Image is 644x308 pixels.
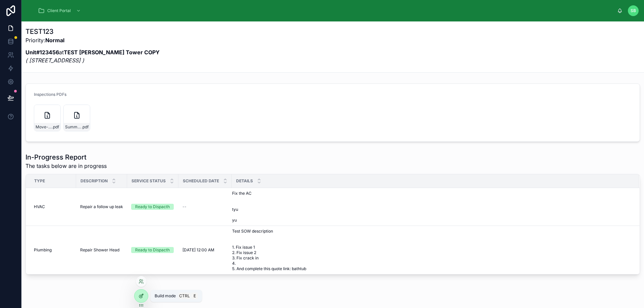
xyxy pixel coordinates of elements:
span: Client Portal [47,8,71,13]
strong: Unit#123456 [25,49,59,56]
strong: TEST [PERSON_NAME] Tower COPY [64,49,160,56]
span: The tasks below are in progress [25,162,107,170]
span: Description [80,178,108,184]
div: Ready to Dispacth [135,204,170,210]
span: Inspections PDFs [34,92,66,97]
span: -- [182,204,186,209]
span: E [192,293,197,299]
span: Type [34,178,45,184]
span: Details [236,178,253,184]
span: Repair Shower Head [80,247,119,253]
span: .pdf [82,124,89,130]
div: Ready to Dispacth [135,247,170,253]
span: SB [631,8,636,13]
span: Repair a follow up leak [80,204,123,209]
span: Service Status [131,178,166,184]
span: [DATE] 12:00 AM [182,247,214,253]
p: at [25,48,160,64]
strong: Normal [45,37,64,44]
span: Summary-Report---404-151-Village-Green-Square_2025_08_01_09_38_00 [65,124,82,130]
span: Fix the AC tyu yu [232,191,264,223]
div: scrollable content [33,3,617,18]
h1: TEST123 [25,27,160,36]
span: Scheduled Date [183,178,219,184]
em: ( [STREET_ADDRESS] ) [25,57,84,64]
span: HVAC [34,204,45,209]
span: Plumbing [34,247,52,253]
a: Client Portal [36,5,84,17]
span: Ctrl [178,293,191,299]
span: Build mode [155,293,176,299]
span: Move-Out-Inspection-404-151-Village-Green-Square_2025_07_31_09_38_00 [36,124,52,130]
span: .pdf [52,124,59,130]
span: Test SOW description 1. Fix issue 1 2. Fix issue 2 3. Fix crack in 4. 5. And complete this quote ... [232,229,429,271]
p: Priority: [25,36,160,44]
h1: In-Progress Report [25,152,107,162]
